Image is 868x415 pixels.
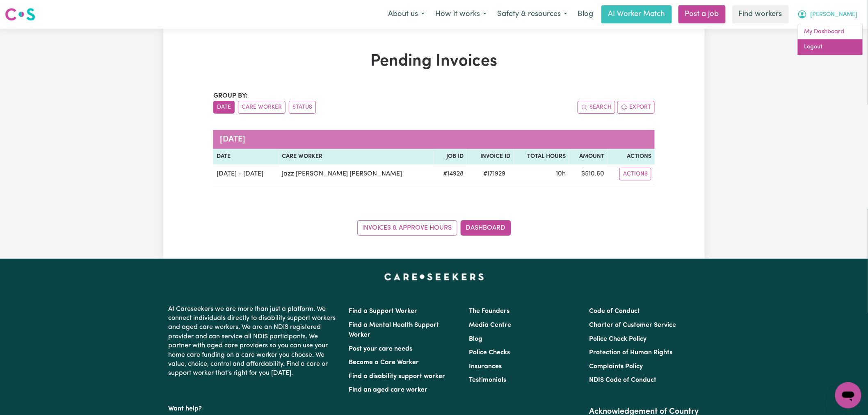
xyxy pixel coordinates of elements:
[492,6,573,23] button: Safety & resources
[434,164,467,184] td: # 14928
[589,349,673,356] a: Protection of Human Rights
[589,363,643,370] a: Complaints Policy
[732,5,789,23] a: Find workers
[279,149,434,164] th: Care Worker
[811,10,858,19] span: [PERSON_NAME]
[569,164,608,184] td: $ 510.60
[461,220,511,236] a: Dashboard
[514,149,569,164] th: Total Hours
[384,274,484,280] a: Careseekers home page
[601,5,672,23] a: AI Worker Match
[213,52,655,71] h1: Pending Invoices
[349,359,419,366] a: Become a Care Worker
[5,5,35,24] a: Careseekers logo
[469,322,511,328] a: Media Centre
[798,39,863,55] a: Logout
[213,101,235,114] button: sort invoices by date
[792,6,863,23] button: My Account
[467,149,514,164] th: Invoice ID
[617,101,655,114] button: Export
[213,130,655,149] caption: [DATE]
[213,149,279,164] th: Date
[678,5,726,23] a: Post a job
[430,6,492,23] button: How it works
[619,168,651,180] button: Actions
[469,363,502,370] a: Insurances
[383,6,430,23] button: About us
[434,149,467,164] th: Job ID
[349,308,417,315] a: Find a Support Worker
[238,101,286,114] button: sort invoices by care worker
[469,336,482,342] a: Blog
[798,24,863,40] a: My Dashboard
[469,377,506,383] a: Testimonials
[469,349,510,356] a: Police Checks
[578,101,615,114] button: Search
[168,401,339,413] p: Want help?
[589,336,647,342] a: Police Check Policy
[556,171,566,177] span: 10 hours
[289,101,316,114] button: sort invoices by paid status
[573,5,598,23] a: Blog
[569,149,608,164] th: Amount
[589,308,640,315] a: Code of Conduct
[349,322,439,338] a: Find a Mental Health Support Worker
[589,322,676,328] a: Charter of Customer Service
[349,373,445,380] a: Find a disability support worker
[835,382,861,408] iframe: Button to launch messaging window
[213,164,279,184] td: [DATE] - [DATE]
[469,308,509,315] a: The Founders
[168,301,339,381] p: At Careseekers we are more than just a platform. We connect individuals directly to disability su...
[349,387,427,393] a: Find an aged care worker
[5,7,35,22] img: Careseekers logo
[589,377,657,383] a: NDIS Code of Conduct
[357,220,457,236] a: Invoices & Approve Hours
[797,24,863,55] div: My Account
[479,169,511,179] span: # 171929
[279,164,434,184] td: Jazz [PERSON_NAME] [PERSON_NAME]
[608,149,655,164] th: Actions
[213,93,248,99] span: Group by:
[349,346,412,352] a: Post your care needs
